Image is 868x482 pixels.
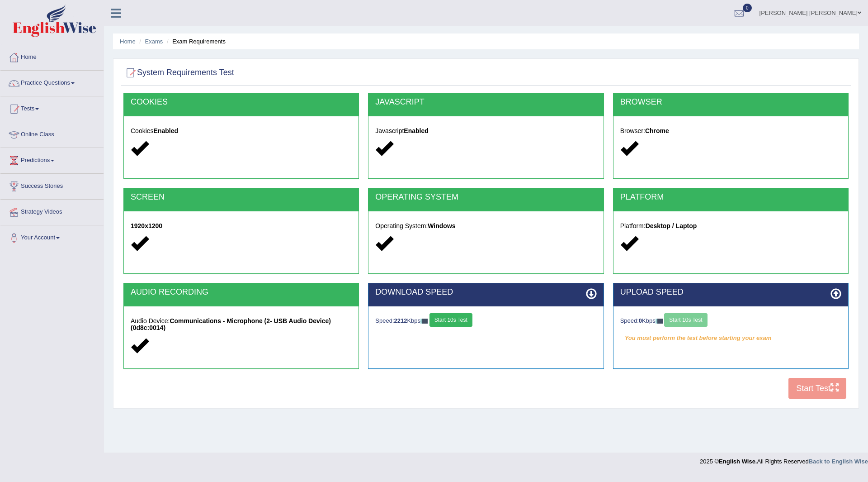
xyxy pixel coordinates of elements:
[0,225,104,248] a: Your Account
[154,127,178,134] strong: Enabled
[0,148,104,171] a: Predictions
[131,222,162,229] strong: 1920x1200
[0,200,104,222] a: Strategy Videos
[375,288,596,297] h2: DOWNLOAD SPEED
[131,317,331,331] strong: Communications - Microphone (2- USB Audio Device) (0d8c:0014)
[131,193,352,202] h2: SCREEN
[145,38,163,45] a: Exams
[620,98,841,107] h2: BROWSER
[620,193,841,202] h2: PLATFORM
[428,222,455,229] strong: Windows
[131,98,352,107] h2: COOKIES
[719,458,757,465] strong: English Wise.
[620,288,841,297] h2: UPLOAD SPEED
[123,66,234,80] h2: System Requirements Test
[375,313,596,329] div: Speed: Kbps
[165,37,226,46] li: Exam Requirements
[743,4,752,12] span: 0
[375,98,596,107] h2: JAVASCRIPT
[404,127,428,134] strong: Enabled
[809,458,868,465] a: Back to English Wise
[620,331,841,345] em: You must perform the test before starting your exam
[375,128,596,134] h5: Javascript
[0,96,104,119] a: Tests
[700,453,868,466] div: 2025 © All Rights Reserved
[0,122,104,145] a: Online Class
[0,71,104,93] a: Practice Questions
[639,317,642,324] strong: 0
[620,128,841,134] h5: Browser:
[131,318,352,332] h5: Audio Device:
[0,45,104,67] a: Home
[131,288,352,297] h2: AUDIO RECORDING
[429,313,472,327] button: Start 10s Test
[0,174,104,196] a: Success Stories
[420,319,428,324] img: ajax-loader-fb-connection.gif
[120,38,136,45] a: Home
[375,193,596,202] h2: OPERATING SYSTEM
[620,313,841,329] div: Speed: Kbps
[620,223,841,229] h5: Platform:
[394,317,407,324] strong: 2212
[645,127,669,134] strong: Chrome
[131,128,352,134] h5: Cookies
[656,319,663,324] img: ajax-loader-fb-connection.gif
[646,222,697,229] strong: Desktop / Laptop
[375,223,596,229] h5: Operating System:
